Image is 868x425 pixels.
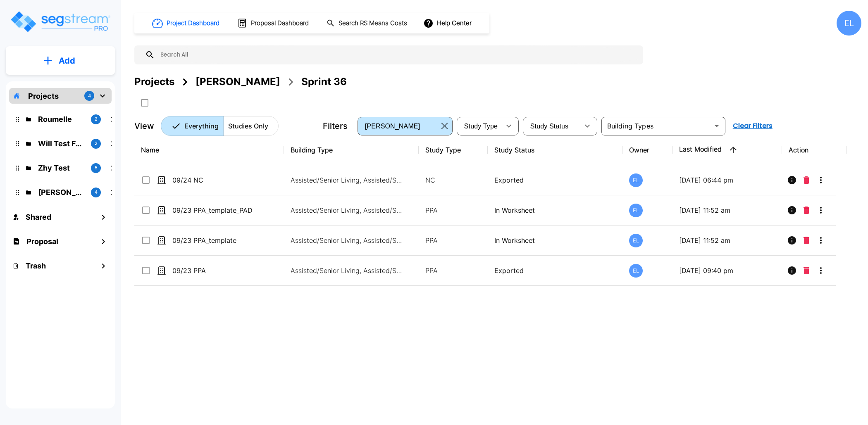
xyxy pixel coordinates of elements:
button: Clear Filters [730,118,776,134]
button: Add [6,49,115,73]
div: Select [359,114,438,138]
p: 09/23 PPA_template [172,235,255,245]
div: Sprint 36 [301,74,347,89]
button: Info [784,262,800,279]
p: Add [59,55,75,67]
p: 4 [95,189,98,196]
button: More-Options [813,232,829,249]
h1: Shared [26,211,51,223]
div: [PERSON_NAME] [196,74,280,89]
span: Study Type [464,123,498,130]
p: 09/23 PPA_template_PAD [172,205,255,215]
p: [DATE] 11:52 am [679,235,775,245]
input: Search All [155,45,639,64]
p: Exported [494,266,616,275]
p: In Worksheet [494,205,616,215]
p: [DATE] 06:44 pm [679,175,775,185]
p: PPA [425,205,482,215]
button: Delete [800,172,813,188]
p: 4 [88,93,91,100]
p: QA Emmanuel [38,187,84,198]
button: More-Options [813,202,829,218]
button: Project Dashboard [149,14,224,32]
p: 2 [95,116,98,123]
p: Projects [28,90,59,102]
p: In Worksheet [494,235,616,245]
p: Roumelle [38,114,84,125]
h1: Project Dashboard [167,19,219,28]
th: Study Type [419,135,488,165]
button: Help Center [422,15,475,31]
h1: Trash [26,260,46,271]
button: Info [784,232,800,249]
th: Last Modified [672,135,782,165]
button: More-Options [813,262,829,279]
p: PPA [425,235,482,245]
p: Studies Only [228,121,268,131]
span: Study Status [530,123,569,130]
p: Assisted/Senior Living, Assisted/Senior Living, Assisted/Senior Living Site [291,266,402,275]
input: Building Types [604,120,709,132]
th: Action [782,135,847,165]
p: Zhy Test [38,162,84,173]
p: Exported [494,175,616,185]
button: Search RS Means Costs [323,15,412,31]
div: EL [629,204,643,217]
p: [DATE] 11:52 am [679,205,775,215]
p: Assisted/Senior Living, Assisted/Senior Living, Assisted/Senior Living Site [291,235,402,245]
th: Name [134,135,284,165]
p: Filters [323,120,348,132]
div: Select [458,114,501,138]
p: 09/23 PPA [172,266,255,275]
th: Building Type [284,135,419,165]
p: [DATE] 09:40 pm [679,266,775,275]
div: Platform [161,116,279,136]
div: EL [629,264,643,278]
p: 2 [95,140,98,147]
div: Projects [134,74,174,89]
p: Everything [184,121,219,131]
h1: Search RS Means Costs [339,19,407,28]
button: Proposal Dashboard [234,14,313,32]
button: Info [784,172,800,188]
p: 5 [95,164,98,171]
th: Study Status [488,135,622,165]
p: View [134,120,154,132]
div: EL [629,234,643,247]
p: NC [425,175,482,185]
button: SelectAll [136,95,153,111]
button: Everything [161,116,224,136]
button: Info [784,202,800,218]
button: More-Options [813,172,829,188]
div: EL [629,173,643,187]
img: Logo [10,10,111,33]
th: Owner [622,135,672,165]
button: Delete [800,202,813,218]
div: Select [525,114,579,138]
h1: Proposal Dashboard [251,19,309,28]
button: Delete [800,262,813,279]
div: EL [837,11,861,36]
h1: Proposal [26,236,58,247]
button: Delete [800,232,813,249]
p: 09/24 NC [172,175,255,185]
button: Studies Only [223,116,279,136]
p: Assisted/Senior Living, Assisted/Senior Living Site [291,175,402,185]
button: Open [711,120,723,132]
p: PPA [425,266,482,275]
p: Will Test Folder [38,138,84,149]
p: Assisted/Senior Living, Assisted/Senior Living, Assisted/Senior Living Site [291,205,402,215]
